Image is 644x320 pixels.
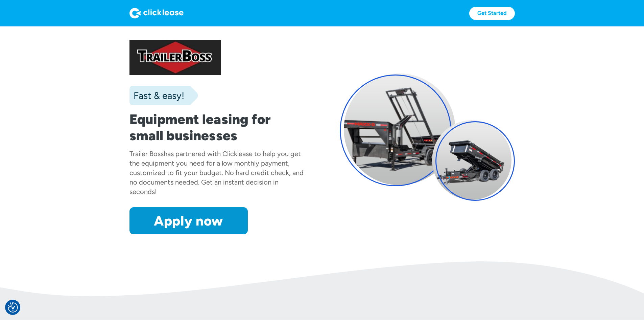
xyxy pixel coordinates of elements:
[129,207,248,234] a: Apply now
[8,302,18,313] img: Revisit consent button
[129,89,184,102] div: Fast & easy!
[469,7,515,20] a: Get Started
[129,150,304,196] div: has partnered with Clicklease to help you get the equipment you need for a low monthly payment, c...
[129,150,164,158] div: Trailer Boss
[129,111,305,144] h1: Equipment leasing for small businesses
[8,302,18,313] button: Consent Preferences
[129,8,184,19] img: Logo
